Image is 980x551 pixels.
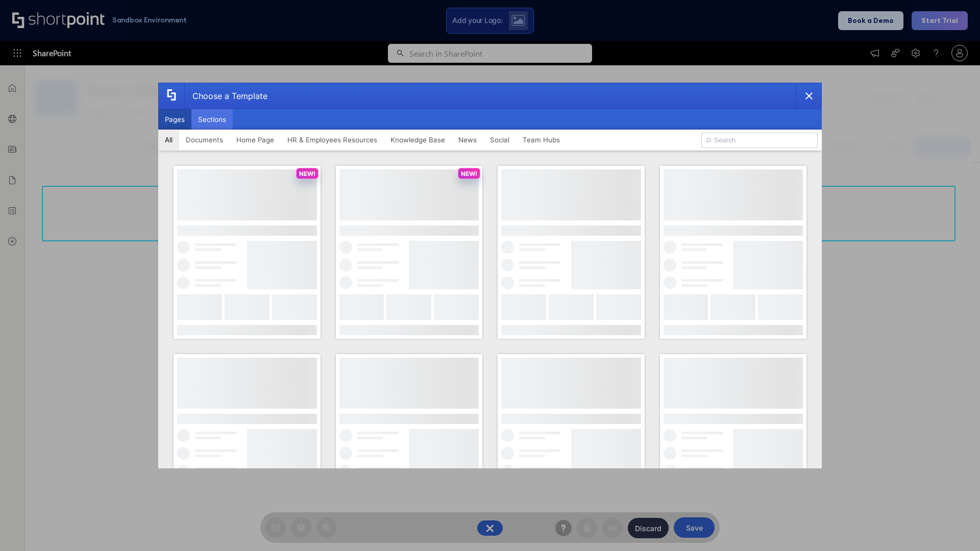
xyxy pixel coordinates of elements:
button: News [452,130,483,150]
p: NEW! [299,170,315,178]
div: Choose a Template [184,83,267,109]
p: NEW! [461,170,477,178]
button: HR & Employees Resources [281,130,384,150]
button: Social [483,130,516,150]
button: Documents [179,130,230,150]
button: All [158,130,179,150]
button: Knowledge Base [384,130,452,150]
div: template selector [158,83,822,468]
button: Pages [158,109,191,130]
iframe: Chat Widget [929,502,980,551]
button: Sections [191,109,233,130]
input: Search [701,133,818,148]
button: Home Page [230,130,281,150]
button: Team Hubs [516,130,567,150]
